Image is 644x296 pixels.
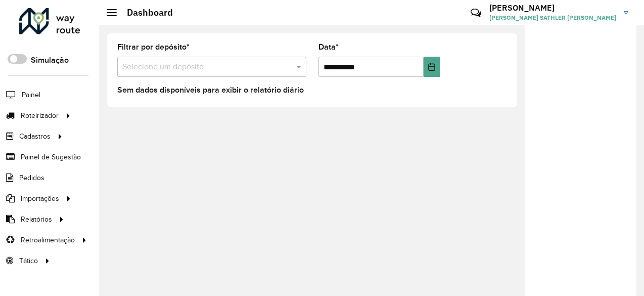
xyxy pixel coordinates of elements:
label: Simulação [31,54,69,66]
label: Data [318,41,339,53]
label: Sem dados disponíveis para exibir o relatório diário [117,84,304,96]
span: Painel de Sugestão [21,152,81,162]
span: [PERSON_NAME] SATHLER [PERSON_NAME] [489,13,616,22]
span: Relatórios [21,214,52,225]
span: Pedidos [19,173,44,183]
a: Contato Rápido [465,2,487,24]
h2: Dashboard [117,7,173,18]
h3: [PERSON_NAME] [489,3,616,13]
span: Importações [21,193,59,204]
button: Choose Date [424,57,440,77]
label: Filtrar por depósito [117,41,190,53]
span: Tático [19,256,38,266]
span: Painel [22,90,40,100]
span: Retroalimentação [21,235,75,245]
span: Cadastros [19,131,51,142]
span: Roteirizador [21,110,59,121]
